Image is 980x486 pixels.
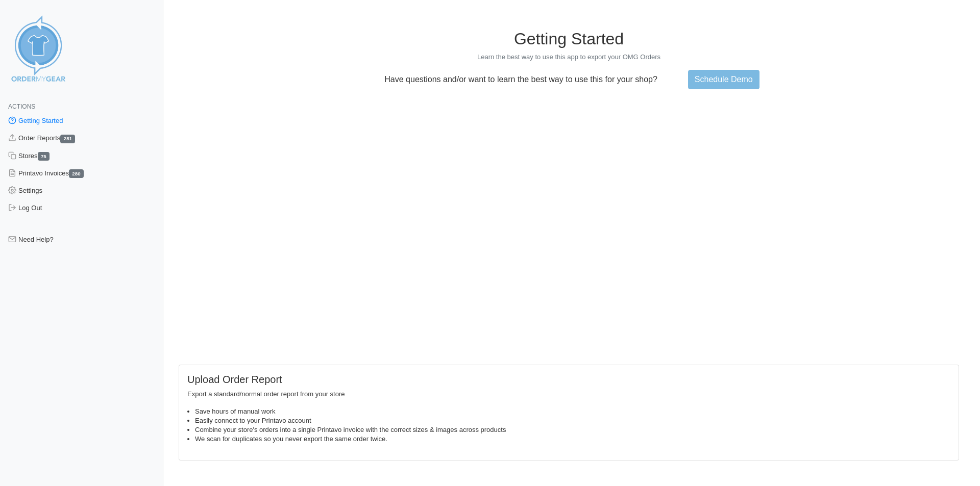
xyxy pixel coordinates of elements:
[38,152,50,161] span: 75
[195,416,950,425] li: Easily connect to your Printavo account
[69,169,84,178] span: 280
[187,373,950,386] h5: Upload Order Report
[60,135,75,143] span: 281
[179,29,959,48] h1: Getting Started
[187,390,950,399] p: Export a standard/normal order report from your store
[378,75,664,84] p: Have questions and/or want to learn the best way to use this for your shop?
[195,407,950,416] li: Save hours of manual work
[195,434,950,444] li: We scan for duplicates so you never export the same order twice.
[195,425,950,434] li: Combine your store's orders into a single Printavo invoice with the correct sizes & images across...
[179,53,959,62] p: Learn the best way to use this app to export your OMG Orders
[688,70,759,89] a: Schedule Demo
[8,103,35,110] span: Actions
